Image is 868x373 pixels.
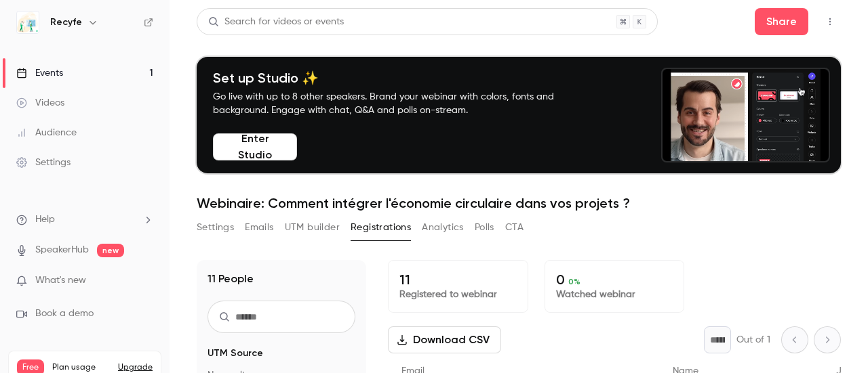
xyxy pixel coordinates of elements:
[35,273,86,288] span: What's new
[52,362,110,373] span: Plan usage
[736,333,770,347] p: Out of 1
[50,16,82,29] h6: Recyfe
[568,277,580,286] span: 0 %
[16,96,64,110] div: Videos
[208,347,263,360] span: UTM Source
[475,217,494,238] button: Polls
[213,133,297,160] button: Enter Studio
[213,70,586,86] h4: Set up Studio ✨
[505,217,524,238] button: CTA
[16,213,153,227] li: help-dropdown-opener
[399,271,517,288] p: 11
[213,90,586,117] p: Go live with up to 8 other speakers. Brand your webinar with colors, fonts and background. Engage...
[137,275,153,287] iframe: Noticeable Trigger
[208,271,254,287] h1: 11 People
[208,15,344,29] div: Search for videos or events
[399,288,517,301] p: Registered to webinar
[16,66,63,80] div: Events
[35,307,94,321] span: Book a demo
[35,213,55,227] span: Help
[556,288,673,301] p: Watched webinar
[755,8,808,35] button: Share
[556,271,673,288] p: 0
[118,362,153,373] button: Upgrade
[17,12,39,33] img: Recyfe
[197,195,841,211] h1: Webinaire: Comment intégrer l'économie circulaire dans vos projets ?
[245,217,273,238] button: Emails
[97,244,124,257] span: new
[35,243,89,257] a: SpeakerHub
[16,126,77,139] div: Audience
[422,217,464,238] button: Analytics
[16,156,71,169] div: Settings
[197,217,234,238] button: Settings
[351,217,411,238] button: Registrations
[388,326,501,353] button: Download CSV
[285,217,340,238] button: UTM builder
